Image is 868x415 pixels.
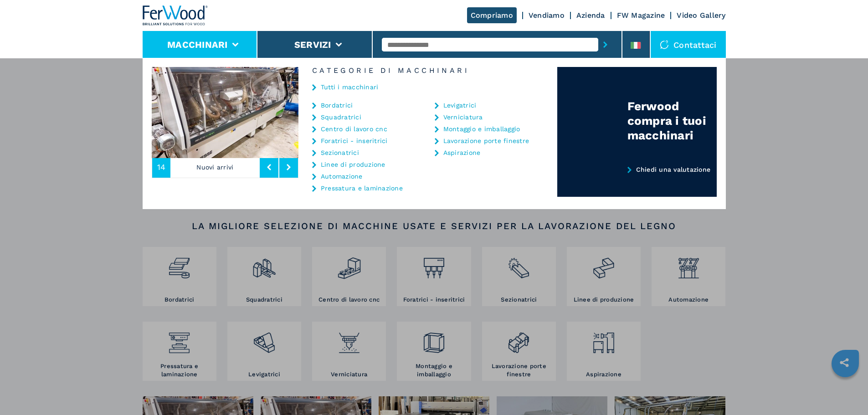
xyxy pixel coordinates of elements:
a: Montaggio e imballaggio [443,126,520,132]
a: Compriamo [467,7,517,23]
a: Bordatrici [321,102,353,108]
a: Chiedi una valutazione [557,166,717,197]
img: Contattaci [660,40,669,49]
p: Nuovi arrivi [170,157,260,178]
a: Video Gallery [677,11,725,20]
button: Servizi [294,39,331,50]
a: Squadratrici [321,114,361,120]
div: Contattaci [651,31,726,58]
a: Azienda [576,11,605,20]
button: Macchinari [167,39,228,50]
a: Lavorazione porte finestre [443,138,529,144]
a: Centro di lavoro cnc [321,126,387,132]
a: Linee di produzione [321,161,385,168]
img: Ferwood [143,5,208,26]
button: submit-button [598,34,612,55]
a: Automazione [321,173,363,179]
a: Tutti i macchinari [321,84,379,90]
div: Ferwood compra i tuoi macchinari [627,99,717,143]
h6: Categorie di Macchinari [298,67,557,74]
a: Pressatura e laminazione [321,185,403,191]
img: image [298,67,445,158]
span: 14 [157,163,166,171]
a: Sezionatrici [321,149,359,156]
a: Foratrici - inseritrici [321,138,388,144]
a: Vendiamo [529,11,565,20]
a: Verniciatura [443,114,483,120]
img: image [152,67,298,158]
a: FW Magazine [617,11,665,20]
a: Aspirazione [443,149,481,156]
a: Levigatrici [443,102,477,108]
